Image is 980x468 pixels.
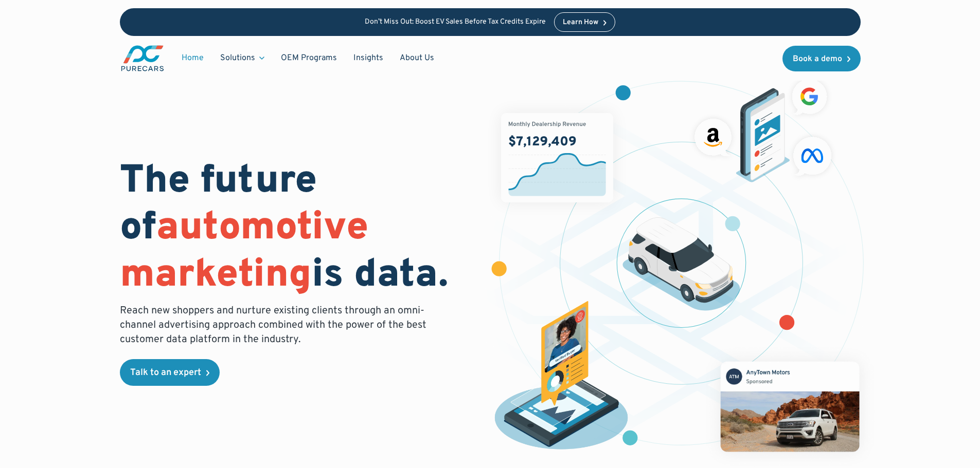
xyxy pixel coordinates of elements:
h1: The future of is data. [120,159,478,299]
img: illustration of a vehicle [622,217,741,311]
a: Home [173,48,212,68]
div: Solutions [212,48,273,68]
a: Talk to an expert [120,359,220,386]
a: Book a demo [782,46,861,71]
div: Learn How [563,19,598,26]
img: persona of a buyer [485,301,638,454]
div: Talk to an expert [130,368,201,378]
a: Insights [345,48,391,68]
span: automotive marketing [120,204,368,300]
a: Learn How [554,12,615,32]
p: Reach new shoppers and nurture existing clients through an omni-channel advertising approach comb... [120,304,433,347]
div: Book a demo [793,55,842,63]
a: OEM Programs [273,48,345,68]
img: ads on social media and advertising partners [689,74,837,182]
a: main [120,44,165,72]
p: Don’t Miss Out: Boost EV Sales Before Tax Credits Expire [365,18,546,27]
img: purecars logo [120,44,165,72]
div: Solutions [220,52,255,64]
a: About Us [391,48,442,68]
img: chart showing monthly dealership revenue of $7m [501,113,613,202]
